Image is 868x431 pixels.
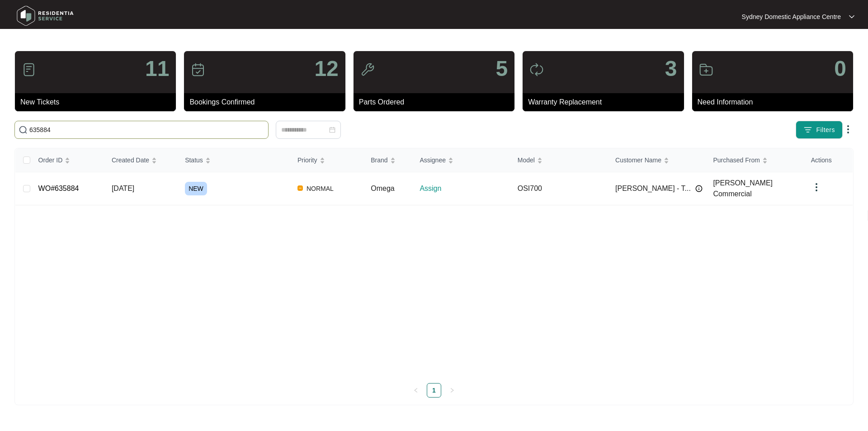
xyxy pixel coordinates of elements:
[145,58,169,80] p: 11
[185,182,207,195] span: NEW
[22,62,36,77] img: icon
[409,383,423,398] li: Previous Page
[178,148,290,172] th: Status
[615,155,661,165] span: Customer Name
[427,383,441,398] li: 1
[529,62,544,77] img: icon
[699,62,713,77] img: icon
[314,58,338,80] p: 12
[363,148,412,172] th: Brand
[608,148,706,172] th: Customer Name
[19,125,28,134] img: search-icon
[698,97,853,108] p: Need Information
[518,155,535,165] span: Model
[695,185,703,192] img: Info icon
[713,179,773,198] span: [PERSON_NAME] Commercial
[185,155,203,165] span: Status
[371,185,394,192] span: Omega
[445,383,459,398] li: Next Page
[849,14,854,19] img: dropdown arrow
[804,148,853,172] th: Actions
[303,183,337,194] span: NORMAL
[420,183,510,194] p: Assign
[528,97,684,108] p: Warranty Replacement
[510,172,608,205] td: OSI700
[104,148,178,172] th: Created Date
[811,182,822,193] img: dropdown arrow
[31,148,104,172] th: Order ID
[615,183,691,194] span: [PERSON_NAME] - T...
[191,62,205,77] img: icon
[843,124,854,135] img: dropdown arrow
[112,155,149,165] span: Created Date
[706,148,803,172] th: Purchased From
[495,58,508,80] p: 5
[189,97,345,108] p: Bookings Confirmed
[413,388,419,393] span: left
[445,383,459,398] button: right
[38,155,63,165] span: Order ID
[409,383,423,398] button: left
[112,185,134,192] span: [DATE]
[665,58,677,80] p: 3
[38,185,79,192] a: WO#635884
[816,125,835,135] span: Filters
[796,121,843,139] button: filter iconFilters
[29,125,264,135] input: Search by Order Id, Assignee Name, Customer Name, Brand and Model
[359,97,514,108] p: Parts Ordered
[14,2,77,29] img: residentia service logo
[427,384,441,397] a: 1
[713,155,759,165] span: Purchased From
[449,388,455,393] span: right
[371,155,387,165] span: Brand
[297,185,303,191] img: Vercel Logo
[412,148,510,172] th: Assignee
[20,97,176,108] p: New Tickets
[420,155,446,165] span: Assignee
[834,58,846,80] p: 0
[803,125,812,134] img: filter icon
[290,148,363,172] th: Priority
[510,148,608,172] th: Model
[742,12,841,21] p: Sydney Domestic Appliance Centre
[360,62,375,77] img: icon
[297,155,317,165] span: Priority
